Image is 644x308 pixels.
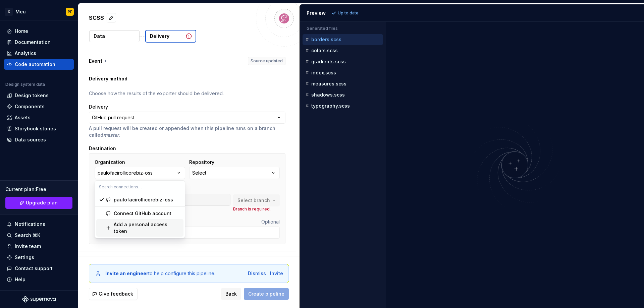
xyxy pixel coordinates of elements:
span: Back [225,291,237,297]
a: Settings [4,252,74,263]
label: Delivery [89,104,108,110]
label: Destination [89,145,116,152]
div: Data sources [15,136,46,143]
div: Design system data [5,82,45,87]
p: Delivery [150,33,169,40]
button: Back [221,288,241,300]
div: to help configure this pipeline. [105,270,215,277]
button: shadows.scss [303,91,383,99]
button: Give feedback [89,288,138,300]
div: Settings [15,254,34,261]
div: Analytics [15,50,36,57]
button: colors.scss [303,47,383,54]
button: borders.scss [303,36,383,43]
b: Invite an engineer [105,270,148,276]
div: Storybook stories [15,125,56,132]
a: Data sources [4,134,74,145]
svg: Supernova Logo [22,296,56,303]
div: Assets [15,114,31,121]
a: Documentation [4,37,74,48]
a: Assets [4,112,74,123]
label: Organization [95,159,125,166]
div: X [5,8,13,16]
p: colors.scss [311,48,338,53]
div: Preview [307,10,326,16]
a: Components [4,101,74,112]
p: shadows.scss [311,92,345,98]
span: Give feedback [99,291,133,297]
div: Select [192,170,206,176]
div: Invite team [15,243,41,250]
div: Notifications [15,221,45,228]
i: master [103,132,119,138]
span: Upgrade plan [26,199,58,206]
div: Help [15,276,25,283]
div: Contact support [15,265,53,272]
p: borders.scss [311,37,341,42]
button: Select [189,167,280,179]
p: A pull request will be created or appended when this pipeline runs on a branch called . [89,125,285,138]
p: Branch is required. [233,206,280,212]
a: Upgrade plan [5,197,72,209]
p: gradients.scss [311,59,346,64]
button: paulofacirollicorebiz-oss [95,167,185,179]
a: Storybook stories [4,123,74,134]
div: Connect GitHub account [114,210,171,217]
div: Add a personal access token [114,221,181,235]
div: Search connections… [95,193,185,238]
button: Data [89,30,140,42]
p: Generated files [307,26,379,31]
button: index.scss [303,69,383,76]
a: Code automation [4,59,74,70]
button: Help [4,274,74,285]
div: Documentation [15,39,51,46]
div: Components [15,103,45,110]
div: paulofacirollicorebiz-oss [114,196,173,203]
div: Current plan : Free [5,186,72,193]
button: Search ⌘K [4,230,74,241]
div: PF [68,9,72,14]
div: paulofacirollicorebiz-oss [98,170,153,176]
p: typography.scss [311,103,350,109]
a: Design tokens [4,90,74,101]
label: Repository [189,159,214,166]
a: Home [4,26,74,37]
div: Design tokens [15,92,49,99]
button: typography.scss [303,102,383,110]
p: Choose how the results of the exporter should be delivered. [89,90,285,97]
a: Invite team [4,241,74,252]
span: Optional [261,219,280,225]
button: Contact support [4,263,74,274]
div: Home [15,28,28,35]
button: Invite [270,270,283,277]
p: SCSS [89,14,104,22]
p: index.scss [311,70,336,75]
button: Dismiss [248,270,266,277]
button: measures.scss [303,80,383,87]
button: XMeuPF [1,4,76,19]
div: Meu [15,8,26,15]
button: Notifications [4,219,74,230]
p: measures.scss [311,81,346,86]
div: Search ⌘K [15,232,40,239]
p: Up to date [338,10,359,16]
div: Code automation [15,61,55,68]
button: Delivery [145,30,196,43]
input: Search connections… [95,181,185,193]
p: Data [94,33,105,40]
button: gradients.scss [303,58,383,65]
a: Analytics [4,48,74,59]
